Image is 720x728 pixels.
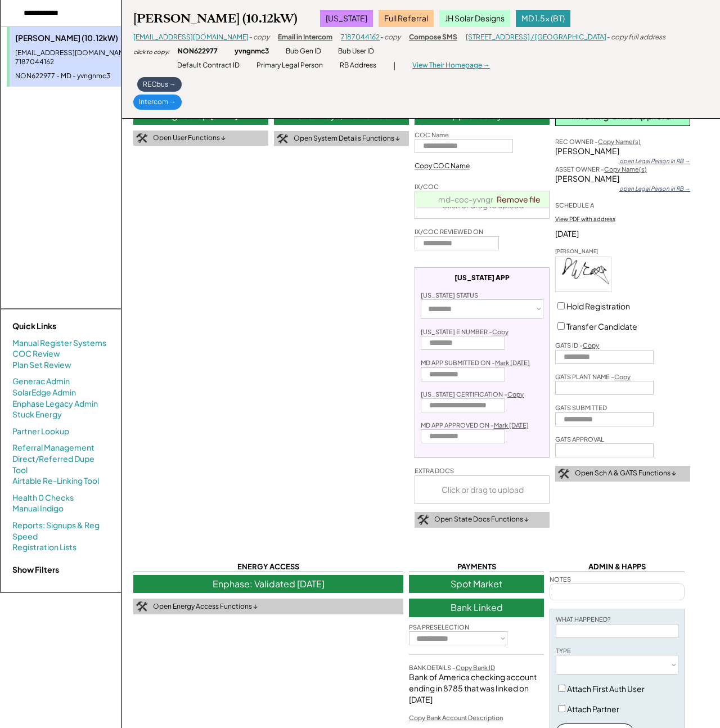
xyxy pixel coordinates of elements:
[466,33,606,41] a: [STREET_ADDRESS] / [GEOGRAPHIC_DATA]
[409,663,495,672] div: BANK DETAILS -
[434,515,529,524] div: Open State Docs Functions ↓
[494,421,529,429] u: Mark [DATE]
[15,48,153,68] div: [EMAIL_ADDRESS][DOMAIN_NAME] - 7187044162
[320,10,373,27] div: [US_STATE]
[137,77,182,92] div: RECbus →
[415,161,470,171] div: Copy COC Name
[556,615,611,623] div: WHAT HAPPENED?
[12,475,99,487] a: Airtable Re-Linking Tool
[555,403,607,412] div: GATS SUBMITTED
[409,33,457,42] div: Compose SMS
[415,227,483,236] div: IX/COC REVIEWED ON
[421,421,529,429] div: MD APP APPROVED ON -
[277,134,288,144] img: tool-icon.png
[12,398,98,410] a: Enphase Legacy Admin
[12,442,94,453] a: Referral Management
[495,359,530,366] u: Mark [DATE]
[439,10,510,27] div: JH Solar Designs
[454,273,510,282] div: [US_STATE] APP
[555,228,690,240] div: [DATE]
[614,373,631,380] u: Copy
[438,194,528,204] a: md-coc-yvngnmc3.pdf
[555,146,690,157] div: [PERSON_NAME]
[12,376,70,387] a: Generac Admin
[393,60,395,71] div: |
[492,328,508,335] u: Copy
[153,133,226,143] div: Open User Functions ↓
[550,575,571,583] div: NOTES
[567,704,619,714] label: Attach Partner
[558,469,569,479] img: tool-icon.png
[249,33,269,42] div: - copy
[516,10,570,27] div: MD 1.5x (BT)
[556,646,571,655] div: TYPE
[555,137,641,146] div: REC OWNER -
[555,173,690,185] div: [PERSON_NAME]
[133,561,403,572] div: ENERGY ACCESS
[415,466,454,475] div: EXTRA DOCS
[133,575,403,593] div: Enphase: Validated [DATE]
[567,684,645,694] label: Attach First Auth User
[550,561,685,572] div: ADMIN & HAPPS
[555,165,647,173] div: ASSET OWNER -
[12,338,106,349] a: Manual Register Systems
[338,47,374,56] div: Bub User ID
[555,372,631,381] div: GATS PLANT NAME -
[415,476,550,503] div: Click or drag to upload
[12,520,110,542] a: Reports: Signups & Reg Speed
[178,47,218,56] div: NON622977
[412,61,490,70] div: View Their Homepage →
[153,602,258,612] div: Open Energy Access Functions ↓
[12,348,60,359] a: COC Review
[555,201,594,209] div: SCHEDULE A
[12,564,59,574] strong: Show Filters
[12,359,71,371] a: Plan Set Review
[133,11,298,26] div: [PERSON_NAME] (10.12kW)
[340,61,376,70] div: RB Address
[619,157,690,165] div: open Legal Person in RB →
[415,131,449,139] div: COC Name
[555,248,611,255] div: [PERSON_NAME]
[421,358,530,367] div: MD APP SUBMITTED ON -
[598,138,641,145] u: Copy Name(s)
[456,664,495,671] u: Copy Bank ID
[133,33,249,41] a: [EMAIL_ADDRESS][DOMAIN_NAME]
[575,469,676,478] div: Open Sch A & GATS Functions ↓
[409,575,544,593] div: Spot Market
[12,387,76,398] a: SolarEdge Admin
[12,321,125,332] div: Quick Links
[421,390,524,398] div: [US_STATE] CERTIFICATION -
[278,33,332,42] div: Email in Intercom
[417,515,429,525] img: tool-icon.png
[12,453,110,475] a: Direct/Referred Dupe Tool
[555,215,615,223] div: View PDF with address
[15,71,153,81] div: NON622977 - MD - yvngnmc3
[12,503,64,514] a: Manual Indigo
[421,327,508,336] div: [US_STATE] E NUMBER -
[555,341,599,349] div: GATS ID -
[409,623,469,631] div: PSA PRESELECTION
[415,182,439,191] div: IX/COC
[235,47,269,56] div: yvngnmc3
[409,713,503,722] div: Copy Bank Account Description
[379,10,434,27] div: Full Referral
[493,191,544,207] a: Remove file
[380,33,400,42] div: - copy
[12,542,76,553] a: Registration Lists
[256,61,323,70] div: Primary Legal Person
[566,301,630,311] label: Hold Registration
[341,33,380,41] a: 7187044162
[12,426,69,437] a: Partner Lookup
[409,672,544,705] div: Bank of America checking account ending in 8785 that was linked on [DATE]
[15,33,153,44] div: [PERSON_NAME] (10.12kW)
[12,409,62,420] a: Stuck Energy
[421,291,478,299] div: [US_STATE] STATUS
[409,599,544,617] div: Bank Linked
[566,321,637,331] label: Transfer Candidate
[409,561,544,572] div: PAYMENTS
[294,134,400,143] div: Open System Details Functions ↓
[606,33,665,42] div: - copy full address
[619,185,690,192] div: open Legal Person in RB →
[507,390,524,398] u: Copy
